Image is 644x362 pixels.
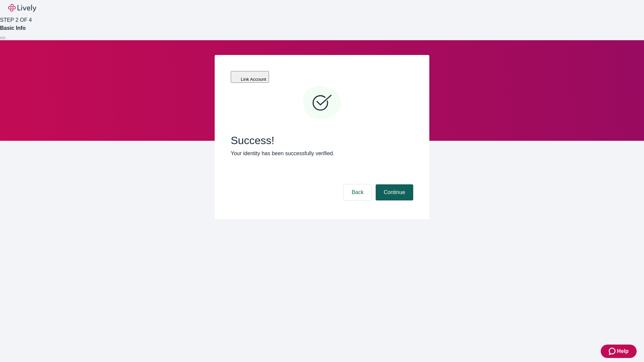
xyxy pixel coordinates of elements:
svg: Zendesk support icon [609,347,617,355]
img: Lively [8,4,36,12]
span: Success! [231,134,413,147]
span: Help [617,347,629,355]
button: Zendesk support iconHelp [601,345,637,358]
svg: Checkmark icon [302,83,342,123]
button: Back [343,184,372,200]
p: Your identity has been successfully verified. [231,149,413,158]
button: Link Account [231,71,269,83]
button: Continue [376,184,413,200]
